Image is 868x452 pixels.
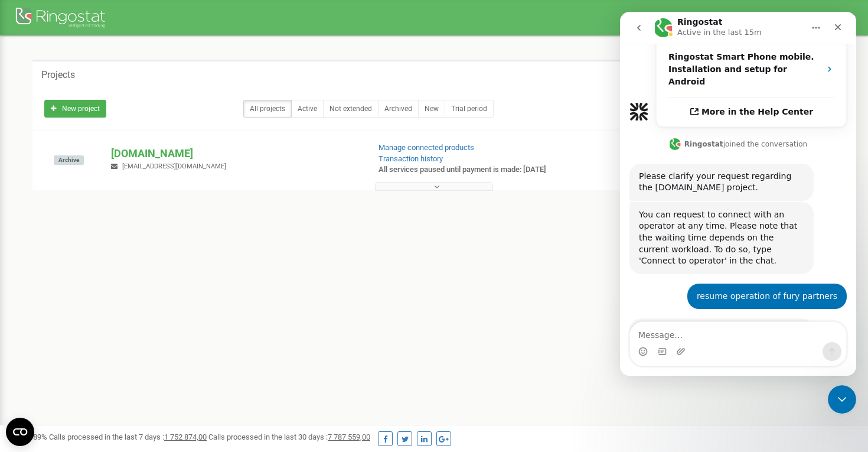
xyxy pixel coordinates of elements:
[18,335,28,344] button: Emoji picker
[37,30,226,86] div: Ringostat Smart Phone mobile. Installation and setup for Android
[9,307,194,344] div: Please clarify your request regarding the [DOMAIN_NAME] project.
[9,272,227,307] div: Viktoras says…
[111,146,359,161] p: [DOMAIN_NAME]
[9,152,194,189] div: Please clarify your request regarding the [DOMAIN_NAME] project.
[164,433,207,441] u: 1 752 874,00
[37,335,47,344] button: Gif picker
[64,127,188,138] div: joined the conversation
[378,154,443,163] a: Transaction history
[49,126,61,138] img: Profile image for Ringostat
[328,433,370,441] u: 7 787 559,00
[378,143,474,152] a: Manage connected products
[9,190,194,262] div: You can request to connect with an operator at any time. Please note that the waiting time depend...
[620,12,856,376] iframe: Intercom live chat
[9,125,227,152] div: Ringostat says…
[41,70,75,80] h5: Projects
[48,40,194,74] strong: Ringostat Smart Phone mobile. Installation and setup for Android
[323,100,378,118] a: Not extended
[9,307,227,370] div: Ringostat says…
[291,100,324,118] a: Active
[418,100,445,118] a: New
[81,95,193,105] span: More in the Help Center
[44,100,106,118] a: New project
[6,418,34,446] button: Open CMP widget
[9,190,227,272] div: Ringostat says…
[64,128,103,136] b: Ringostat
[56,335,66,344] button: Upload attachment
[828,385,856,414] iframe: Intercom live chat
[67,272,227,298] div: resume operation of fury partners
[378,100,419,118] a: Archived
[203,330,221,349] button: Send a message…
[10,310,226,330] textarea: Message…
[243,100,292,118] a: All projects
[208,433,370,441] span: Calls processed in the last 30 days :
[37,86,226,115] a: More in the Help Center
[19,159,184,182] div: Please clarify your request regarding the [DOMAIN_NAME] project.
[77,279,217,291] div: resume operation of fury partners
[49,433,207,441] span: Calls processed in the last 7 days :
[9,152,227,190] div: Ringostat says…
[19,197,184,255] div: You can request to connect with an operator at any time. Please note that the waiting time depend...
[54,155,84,165] span: Archive
[378,164,560,175] p: All services paused until payment is made: [DATE]
[122,162,226,170] span: [EMAIL_ADDRESS][DOMAIN_NAME]
[9,90,28,109] img: Profile image for Fin
[445,100,494,118] a: Trial period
